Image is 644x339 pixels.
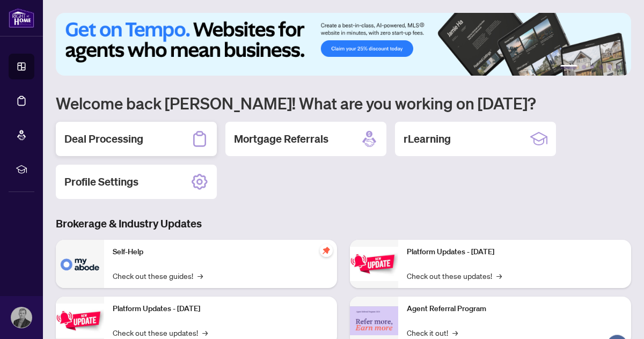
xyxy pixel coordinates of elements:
a: Check out these updates!→ [113,327,208,338]
img: Slide 0 [56,13,631,76]
span: pushpin [320,244,333,257]
a: Check it out!→ [407,327,458,338]
button: 4 [599,65,603,69]
h2: Profile Settings [64,174,138,189]
button: 1 [560,65,577,69]
span: → [197,270,203,282]
button: Open asap [601,301,633,334]
p: Agent Referral Program [407,303,623,315]
img: Self-Help [56,240,104,288]
img: Profile Icon [11,307,32,328]
p: Self-Help [113,246,328,258]
span: → [496,270,502,282]
img: Agent Referral Program [350,306,398,336]
p: Platform Updates - [DATE] [113,303,328,315]
h2: Deal Processing [64,131,143,146]
a: Check out these updates!→ [407,270,502,282]
h2: rLearning [404,131,451,146]
img: Platform Updates - June 23, 2025 [350,247,398,281]
h1: Welcome back [PERSON_NAME]! What are you working on [DATE]? [56,93,631,113]
a: Check out these guides!→ [113,270,203,282]
span: → [452,327,458,338]
img: logo [9,8,34,28]
button: 2 [582,65,586,69]
img: Platform Updates - September 16, 2025 [56,304,104,337]
p: Platform Updates - [DATE] [407,246,623,258]
button: 5 [608,65,612,69]
span: → [202,327,208,338]
h3: Brokerage & Industry Updates [56,216,631,231]
button: 6 [616,65,620,69]
button: 3 [590,65,595,69]
h2: Mortgage Referrals [234,131,328,146]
